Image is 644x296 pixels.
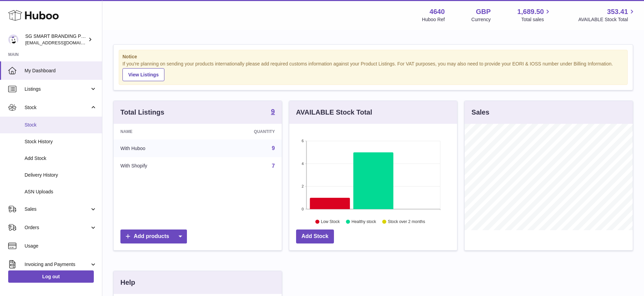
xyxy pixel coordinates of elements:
[8,270,94,283] a: Log out
[120,108,164,117] h3: Total Listings
[578,7,636,23] a: 353.41 AVAILABLE Stock Total
[25,68,97,74] span: My Dashboard
[517,7,544,16] span: 1,689.50
[114,139,204,157] td: With Huboo
[25,243,97,249] span: Usage
[8,34,18,45] img: uktopsmileshipping@gmail.com
[272,163,275,169] a: 7
[25,33,87,46] div: SG SMART BRANDING PTE. LTD.
[272,145,275,151] a: 9
[120,230,187,243] a: Add products
[25,86,90,92] span: Listings
[388,219,425,224] text: Stock over 2 months
[25,224,90,231] span: Orders
[25,189,97,195] span: ASN Uploads
[25,122,97,128] span: Stock
[321,219,340,224] text: Low Stock
[25,172,97,178] span: Delivery History
[296,108,372,117] h3: AVAILABLE Stock Total
[122,54,624,60] strong: Notice
[25,206,90,212] span: Sales
[25,138,97,145] span: Stock History
[521,16,552,23] span: Total sales
[302,184,304,188] text: 2
[296,230,334,243] a: Add Stock
[25,155,97,162] span: Add Stock
[122,61,624,81] div: If you're planning on sending your products internationally please add required customs informati...
[476,7,491,16] strong: GBP
[25,104,90,111] span: Stock
[471,108,489,117] h3: Sales
[271,108,275,115] strong: 9
[471,16,491,23] div: Currency
[114,157,204,175] td: With Shopify
[271,108,275,116] a: 9
[429,7,445,16] strong: 4640
[351,219,376,224] text: Healthy stock
[302,139,304,143] text: 6
[607,7,628,16] span: 353.41
[302,207,304,211] text: 0
[122,68,164,81] a: View Listings
[422,16,445,23] div: Huboo Ref
[302,162,304,166] text: 4
[204,124,282,139] th: Quantity
[25,40,100,45] span: [EMAIL_ADDRESS][DOMAIN_NAME]
[578,16,636,23] span: AVAILABLE Stock Total
[25,261,90,268] span: Invoicing and Payments
[114,124,204,139] th: Name
[120,278,135,287] h3: Help
[517,7,552,23] a: 1,689.50 Total sales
